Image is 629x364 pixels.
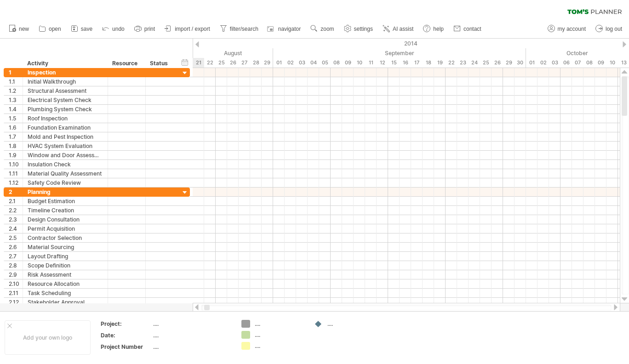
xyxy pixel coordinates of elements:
[28,270,103,279] div: Risk Assessment
[216,58,227,68] div: Monday, 25 August 2014
[393,26,413,32] span: AI assist
[49,26,61,32] span: open
[153,331,230,339] div: ....
[28,123,103,132] div: Foundation Examination
[9,197,23,205] div: 2.1
[9,123,23,132] div: 1.6
[28,233,103,242] div: Contractor Selection
[545,23,589,35] a: my account
[9,105,23,114] div: 1.4
[354,26,373,32] span: settings
[9,151,23,159] div: 1.9
[354,58,365,68] div: Wednesday, 10 September 2014
[446,58,457,68] div: Monday, 22 September 2014
[28,169,103,178] div: Material Quality Assessment
[150,59,170,68] div: Status
[28,142,103,150] div: HVAC System Evaluation
[560,58,572,68] div: Monday, 6 October 2014
[9,224,23,233] div: 2.4
[6,23,32,35] a: new
[327,320,377,328] div: ....
[320,26,334,32] span: zoom
[388,58,400,68] div: Monday, 15 September 2014
[331,58,342,68] div: Monday, 8 September 2014
[380,23,416,35] a: AI assist
[239,58,250,68] div: Wednesday, 27 August 2014
[28,224,103,233] div: Permit Acquisition
[558,26,586,32] span: my account
[433,26,444,32] span: help
[36,23,64,35] a: open
[423,58,434,68] div: Thursday, 18 September 2014
[266,23,303,35] a: navigator
[365,58,377,68] div: Thursday, 11 September 2014
[469,58,480,68] div: Wednesday, 24 September 2014
[28,243,103,251] div: Material Sourcing
[319,58,331,68] div: Friday, 5 September 2014
[411,58,423,68] div: Wednesday, 17 September 2014
[28,252,103,261] div: Layout Drafting
[273,58,285,68] div: Monday, 1 September 2014
[28,178,103,187] div: Safety Code Review
[515,58,526,68] div: Tuesday, 30 September 2014
[606,26,622,32] span: log out
[204,58,216,68] div: Friday, 22 August 2014
[153,343,230,351] div: ....
[255,331,305,339] div: ....
[9,243,23,251] div: 2.6
[9,169,23,178] div: 1.11
[583,58,595,68] div: Wednesday, 8 October 2014
[153,320,230,328] div: ....
[69,23,95,35] a: save
[217,23,261,35] a: filter/search
[28,77,103,86] div: Initial Walkthrough
[28,68,103,77] div: Inspection
[144,26,155,32] span: print
[451,23,484,35] a: contact
[593,23,625,35] a: log out
[28,96,103,104] div: Electrical System Check
[28,160,103,169] div: Insulation Check
[296,58,308,68] div: Wednesday, 3 September 2014
[9,252,23,261] div: 2.7
[100,23,127,35] a: undo
[28,215,103,224] div: Design Consultation
[480,58,492,68] div: Thursday, 25 September 2014
[549,58,560,68] div: Friday, 3 October 2014
[255,320,305,328] div: ....
[273,48,526,58] div: September 2014
[175,26,210,32] span: import / export
[250,58,262,68] div: Thursday, 28 August 2014
[9,261,23,270] div: 2.8
[595,58,606,68] div: Thursday, 9 October 2014
[492,58,503,68] div: Friday, 26 September 2014
[28,105,103,114] div: Plumbing System Check
[28,151,103,159] div: Window and Door Assessment
[101,343,151,351] div: Project Number
[262,58,273,68] div: Friday, 29 August 2014
[9,160,23,169] div: 1.10
[28,86,103,95] div: Structural Assessment
[572,58,583,68] div: Tuesday, 7 October 2014
[9,206,23,215] div: 2.2
[28,132,103,141] div: Mold and Pest Inspection
[5,320,91,355] div: Add your own logo
[28,206,103,215] div: Timeline Creation
[9,289,23,297] div: 2.11
[193,58,204,68] div: Thursday, 21 August 2014
[227,58,239,68] div: Tuesday, 26 August 2014
[9,68,23,77] div: 1
[503,58,515,68] div: Monday, 29 September 2014
[434,58,446,68] div: Friday, 19 September 2014
[9,215,23,224] div: 2.3
[132,23,158,35] a: print
[342,23,376,35] a: settings
[27,59,103,68] div: Activity
[400,58,411,68] div: Tuesday, 16 September 2014
[28,298,103,307] div: Stakeholder Approval
[9,142,23,150] div: 1.8
[9,77,23,86] div: 1.1
[101,331,151,339] div: Date:
[28,279,103,288] div: Resource Allocation
[308,23,337,35] a: zoom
